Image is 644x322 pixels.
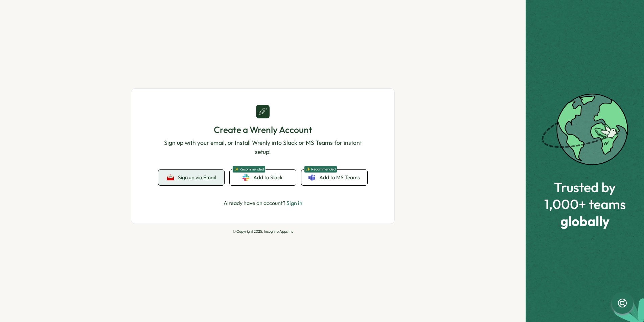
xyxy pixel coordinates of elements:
a: ✨ RecommendedAdd to Slack [230,170,296,185]
h1: Create a Wrenly Account [158,124,367,136]
button: Sign up via Email [158,170,224,185]
span: ✨ Recommended [232,166,266,173]
span: globally [544,213,626,228]
span: Trusted by [544,180,626,194]
a: ✨ RecommendedAdd to MS Teams [301,170,367,185]
p: Already have an account? [224,199,302,207]
a: Sign in [286,200,302,206]
span: Add to Slack [253,174,283,181]
p: Sign up with your email, or Install Wrenly into Slack or MS Teams for instant setup! [158,138,367,156]
span: Add to MS Teams [319,174,360,181]
span: Sign up via Email [178,175,216,181]
span: 1,000+ teams [544,197,626,211]
span: ✨ Recommended [304,166,337,173]
p: © Copyright 2025, Incognito Apps Inc [131,229,395,234]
